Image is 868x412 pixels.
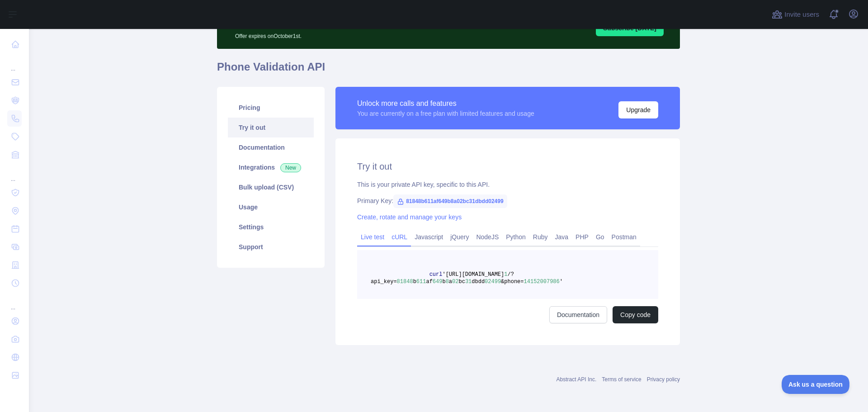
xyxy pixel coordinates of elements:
[782,375,850,394] iframe: Toggle Customer Support
[560,279,563,285] span: '
[7,293,22,311] div: ...
[280,163,301,172] span: New
[465,279,472,285] span: 31
[7,54,22,72] div: ...
[217,60,680,81] h1: Phone Validation API
[397,279,413,285] span: 81848
[357,196,658,205] div: Primary Key:
[357,213,462,221] a: Create, rotate and manage your keys
[357,230,388,244] a: Live test
[502,230,529,244] a: Python
[433,279,443,285] span: 649
[572,230,592,244] a: PHP
[618,101,658,118] button: Upgrade
[458,279,465,285] span: bc
[472,279,485,285] span: dbdd
[602,376,641,383] a: Terms of service
[228,177,314,197] a: Bulk upload (CSV)
[557,376,597,383] a: Abstract API Inc.
[501,279,524,285] span: &phone=
[552,230,572,244] a: Java
[416,279,426,285] span: 611
[504,271,507,278] span: 1
[446,279,449,285] span: 8
[357,109,534,118] div: You are currently on a free plan with limited features and usage
[357,98,534,109] div: Unlock more calls and features
[357,160,658,173] h2: Try it out
[449,279,452,285] span: a
[613,306,658,323] button: Copy code
[549,306,607,323] a: Documentation
[472,230,502,244] a: NodeJS
[228,118,314,137] a: Try it out
[357,180,658,189] div: This is your private API key, specific to this API.
[592,230,608,244] a: Go
[452,279,458,285] span: 02
[429,271,443,278] span: curl
[228,137,314,157] a: Documentation
[784,9,819,20] span: Invite users
[608,230,640,244] a: Postman
[228,237,314,257] a: Support
[7,165,22,183] div: ...
[393,194,507,208] span: 81848b611af649b8a02bc31dbdd02499
[442,279,445,285] span: b
[228,157,314,177] a: Integrations New
[228,197,314,217] a: Usage
[228,98,314,118] a: Pricing
[388,230,411,244] a: cURL
[485,279,501,285] span: 02499
[235,29,483,40] p: Offer expires on October 1st.
[426,279,432,285] span: af
[529,230,552,244] a: Ruby
[413,279,416,285] span: b
[447,230,472,244] a: jQuery
[770,7,821,22] button: Invite users
[228,217,314,237] a: Settings
[442,271,504,278] span: '[URL][DOMAIN_NAME]
[524,279,560,285] span: 14152007986
[647,376,680,383] a: Privacy policy
[411,230,447,244] a: Javascript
